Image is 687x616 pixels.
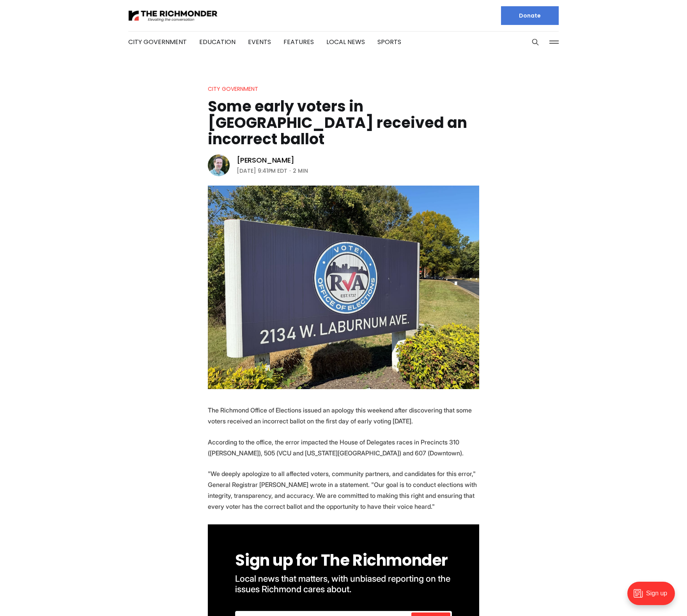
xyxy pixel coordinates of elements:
[208,468,479,512] p: "We deeply apologize to all affected voters, community partners, and candidates for this error," ...
[293,166,308,175] span: 2 min
[248,37,271,46] a: Events
[208,186,479,389] img: Some early voters in Richmond received an incorrect ballot
[237,156,294,165] a: [PERSON_NAME]
[128,9,218,23] img: The Richmonder
[326,37,365,46] a: Local News
[208,98,479,147] h1: Some early voters in [GEOGRAPHIC_DATA] received an incorrect ballot
[237,166,287,175] time: [DATE] 9:41PM EDT
[621,578,687,616] iframe: portal-trigger
[208,437,479,458] p: According to the office, the error impacted the House of Delegates races in Precincts 310 ([PERSO...
[235,549,448,571] span: Sign up for The Richmonder
[128,37,187,46] a: City Government
[377,37,401,46] a: Sports
[208,405,479,427] p: The Richmond Office of Elections issued an apology this weekend after discovering that some voter...
[501,6,559,25] a: Donate
[208,85,258,93] a: City Government
[235,573,452,594] span: Local news that matters, with unbiased reporting on the issues Richmond cares about.
[199,37,235,46] a: Education
[208,154,230,176] img: Michael Phillips
[283,37,314,46] a: Features
[529,36,541,48] button: Search this site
